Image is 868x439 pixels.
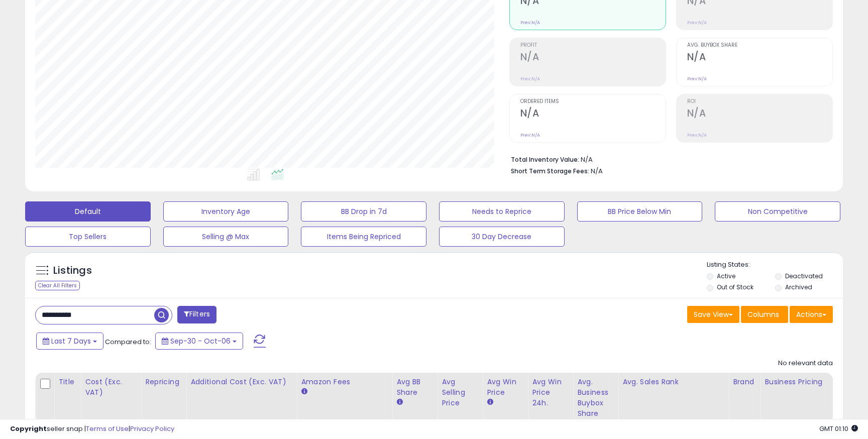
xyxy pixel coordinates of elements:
[785,283,812,291] label: Archived
[301,387,307,396] small: Amazon Fees.
[163,227,289,247] button: Selling @ Max
[520,99,666,104] span: Ordered Items
[487,377,523,398] div: Avg Win Price
[520,107,666,121] h2: N/A
[511,155,579,164] b: Total Inventory Value:
[105,337,151,347] span: Compared to:
[190,377,292,387] div: Additional Cost (Exc. VAT)
[85,377,137,398] div: Cost (Exc. VAT)
[53,264,92,278] h5: Listings
[36,333,103,350] button: Last 7 Days
[10,424,47,433] strong: Copyright
[439,201,565,222] button: Needs to Reprice
[532,377,569,408] div: Avg Win Price 24h.
[511,153,825,165] li: N/A
[733,377,756,387] div: Brand
[442,377,478,408] div: Avg Selling Price
[707,260,842,270] p: Listing States:
[301,227,426,247] button: Items Being Repriced
[687,306,739,323] button: Save View
[520,51,666,65] h2: N/A
[86,424,129,433] a: Terms of Use
[520,20,540,26] small: Prev: N/A
[396,398,402,407] small: Avg BB Share.
[10,424,174,434] div: seller snap | |
[785,272,823,280] label: Deactivated
[741,306,788,323] button: Columns
[396,377,433,398] div: Avg BB Share
[520,43,666,48] span: Profit
[687,132,707,138] small: Prev: N/A
[687,76,707,82] small: Prev: N/A
[301,377,388,387] div: Amazon Fees
[747,309,779,319] span: Columns
[622,377,724,387] div: Avg. Sales Rank
[51,336,91,346] span: Last 7 Days
[130,424,174,433] a: Privacy Policy
[765,377,866,387] div: Business Pricing
[58,377,76,387] div: Title
[439,227,565,247] button: 30 Day Decrease
[25,201,151,222] button: Default
[25,227,151,247] button: Top Sellers
[687,20,707,26] small: Prev: N/A
[577,201,703,222] button: BB Price Below Min
[687,51,832,65] h2: N/A
[819,424,858,433] span: 2025-10-14 01:10 GMT
[591,166,603,176] span: N/A
[145,377,182,387] div: Repricing
[687,107,832,121] h2: N/A
[715,201,840,222] button: Non Competitive
[177,306,216,323] button: Filters
[520,76,540,82] small: Prev: N/A
[717,283,753,291] label: Out of Stock
[778,359,833,368] div: No relevant data
[577,377,614,419] div: Avg. Business Buybox Share
[487,398,493,407] small: Avg Win Price.
[717,272,735,280] label: Active
[687,99,832,104] span: ROI
[687,43,832,48] span: Avg. Buybox Share
[520,132,540,138] small: Prev: N/A
[163,201,289,222] button: Inventory Age
[511,167,589,175] b: Short Term Storage Fees:
[170,336,231,346] span: Sep-30 - Oct-06
[790,306,833,323] button: Actions
[155,333,243,350] button: Sep-30 - Oct-06
[35,281,80,290] div: Clear All Filters
[301,201,426,222] button: BB Drop in 7d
